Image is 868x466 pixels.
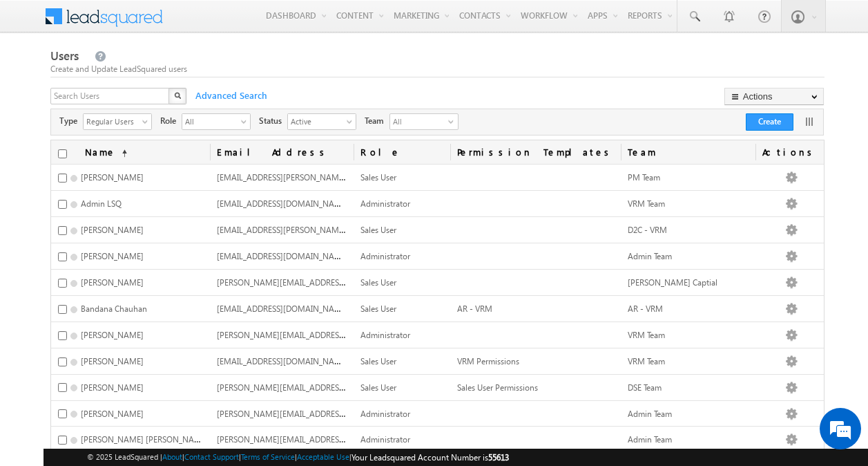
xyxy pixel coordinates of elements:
[628,304,663,314] span: AR - VRM
[360,356,396,366] span: Sales User
[628,330,665,340] span: VRM Team
[354,140,450,164] a: Role
[217,223,412,235] span: [EMAIL_ADDRESS][PERSON_NAME][DOMAIN_NAME]
[217,302,349,314] span: [EMAIL_ADDRESS][DOMAIN_NAME]
[755,140,824,164] span: Actions
[217,171,412,183] span: [EMAIL_ADDRESS][PERSON_NAME][DOMAIN_NAME]
[288,114,345,128] span: Active
[488,452,509,463] span: 55613
[81,356,144,366] span: [PERSON_NAME]
[81,198,122,209] span: Admin LSQ
[50,48,79,64] span: Users
[184,452,239,461] a: Contact Support
[217,276,412,288] span: [PERSON_NAME][EMAIL_ADDRESS][DOMAIN_NAME]
[78,140,134,164] a: Name
[628,434,672,445] span: Admin Team
[142,118,153,125] span: select
[81,251,144,261] span: [PERSON_NAME]
[360,172,396,183] span: Sales User
[174,92,181,99] img: Search
[50,63,824,75] div: Create and Update LeadSquared users
[81,330,144,340] span: [PERSON_NAME]
[628,277,717,288] span: [PERSON_NAME] Captial
[189,89,271,102] span: Advanced Search
[360,225,396,235] span: Sales User
[217,328,474,340] span: [PERSON_NAME][EMAIL_ADDRESS][PERSON_NAME][DOMAIN_NAME]
[360,198,410,209] span: Administrator
[259,115,287,127] span: Status
[628,172,660,183] span: PM Team
[81,172,144,183] span: [PERSON_NAME]
[365,115,389,127] span: Team
[241,452,295,461] a: Terms of Service
[116,148,127,159] span: (sorted ascending)
[457,382,538,393] span: Sales User Permissions
[628,225,667,235] span: D2C - VRM
[360,409,410,419] span: Administrator
[621,140,755,164] span: Team
[81,382,144,393] span: [PERSON_NAME]
[360,330,410,340] span: Administrator
[457,304,492,314] span: AR - VRM
[217,250,349,261] span: [EMAIL_ADDRESS][DOMAIN_NAME]
[217,407,412,419] span: [PERSON_NAME][EMAIL_ADDRESS][DOMAIN_NAME]
[217,433,412,445] span: [PERSON_NAME][EMAIL_ADDRESS][DOMAIN_NAME]
[450,140,621,164] span: Permission Templates
[160,115,182,127] span: Role
[360,304,396,314] span: Sales User
[84,114,140,128] span: Regular Users
[87,451,509,464] span: © 2025 LeadSquared | | | | |
[360,277,396,288] span: Sales User
[162,452,182,461] a: About
[390,114,445,129] span: All
[217,197,349,209] span: [EMAIL_ADDRESS][DOMAIN_NAME]
[217,355,349,366] span: [EMAIL_ADDRESS][DOMAIN_NAME]
[347,118,358,125] span: select
[81,225,144,235] span: [PERSON_NAME]
[217,381,412,393] span: [PERSON_NAME][EMAIL_ADDRESS][DOMAIN_NAME]
[50,88,171,104] input: Search Users
[81,433,209,445] span: [PERSON_NAME] [PERSON_NAME]
[81,304,147,314] span: Bandana Chauhan
[628,382,662,393] span: DSE Team
[351,452,509,463] span: Your Leadsquared Account Number is
[241,118,252,125] span: select
[182,114,239,128] span: All
[360,251,410,261] span: Administrator
[59,115,83,127] span: Type
[746,113,793,131] button: Create
[628,198,665,209] span: VRM Team
[360,382,396,393] span: Sales User
[628,409,672,419] span: Admin Team
[457,356,519,366] span: VRM Permissions
[297,452,349,461] a: Acceptable Use
[360,434,410,445] span: Administrator
[81,277,144,288] span: [PERSON_NAME]
[628,251,672,261] span: Admin Team
[724,88,824,105] button: Actions
[81,409,144,419] span: [PERSON_NAME]
[628,356,665,366] span: VRM Team
[210,140,354,164] a: Email Address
